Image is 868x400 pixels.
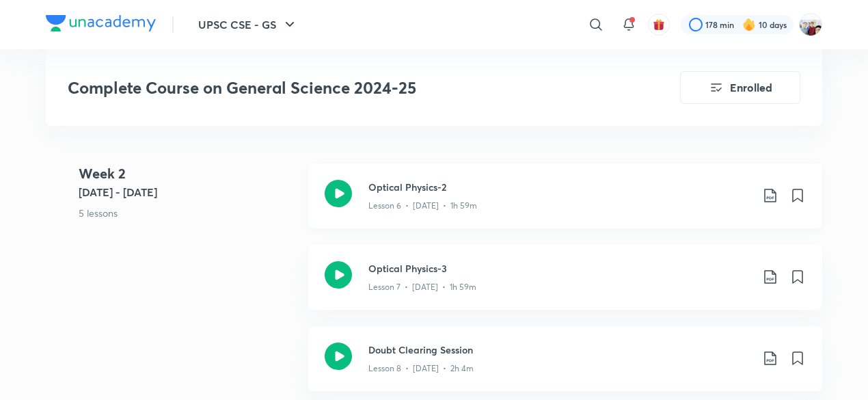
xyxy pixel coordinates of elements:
[308,245,822,326] a: Optical Physics-3Lesson 7 • [DATE] • 1h 59m
[308,163,822,245] a: Optical Physics-2Lesson 6 • [DATE] • 1h 59m
[368,261,751,276] h3: Optical Physics-3
[46,15,156,31] img: Company Logo
[79,184,297,200] h5: [DATE] - [DATE]
[799,13,822,36] img: km swarthi
[190,11,306,38] button: UPSC CSE - GS
[368,281,476,293] p: Lesson 7 • [DATE] • 1h 59m
[368,180,751,194] h3: Optical Physics-2
[46,15,156,35] a: Company Logo
[368,343,751,357] h3: Doubt Clearing Session
[68,78,603,98] h3: Complete Course on General Science 2024-25
[680,71,800,104] button: Enrolled
[79,206,297,220] p: 5 lessons
[368,362,474,375] p: Lesson 8 • [DATE] • 2h 4m
[648,14,670,36] button: avatar
[79,163,297,184] h4: Week 2
[653,18,665,31] img: avatar
[368,200,477,212] p: Lesson 6 • [DATE] • 1h 59m
[742,18,756,31] img: streak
